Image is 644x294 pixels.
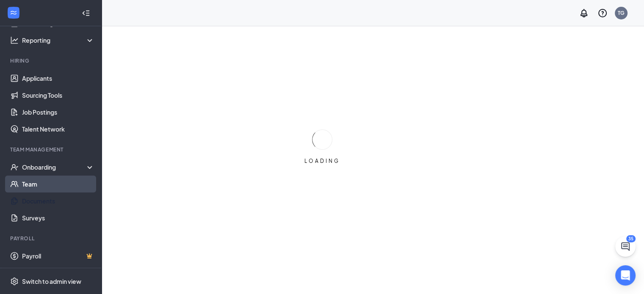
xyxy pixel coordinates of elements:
[10,163,19,171] svg: UserCheck
[620,242,630,252] svg: ChatActive
[22,87,94,104] a: Sourcing Tools
[22,247,94,264] a: PayrollCrown
[22,277,81,286] div: Switch to admin view
[22,36,95,44] div: Reporting
[10,36,19,44] svg: Analysis
[618,9,625,16] div: TG
[22,70,94,87] a: Applicants
[579,8,589,18] svg: Notifications
[22,121,94,137] a: Talent Network
[626,235,636,242] div: 35
[597,8,608,18] svg: QuestionInfo
[10,146,93,153] div: Team Management
[10,235,93,242] div: Payroll
[22,163,87,171] div: Onboarding
[615,236,636,257] button: ChatActive
[22,209,94,226] a: Surveys
[22,104,94,121] a: Job Postings
[9,8,18,17] svg: WorkstreamLogo
[82,9,90,17] svg: Collapse
[10,277,19,286] svg: Settings
[615,265,636,286] div: Open Intercom Messenger
[22,176,94,192] a: Team
[301,157,343,165] div: LOADING
[22,192,94,209] a: Documents
[10,57,93,64] div: Hiring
